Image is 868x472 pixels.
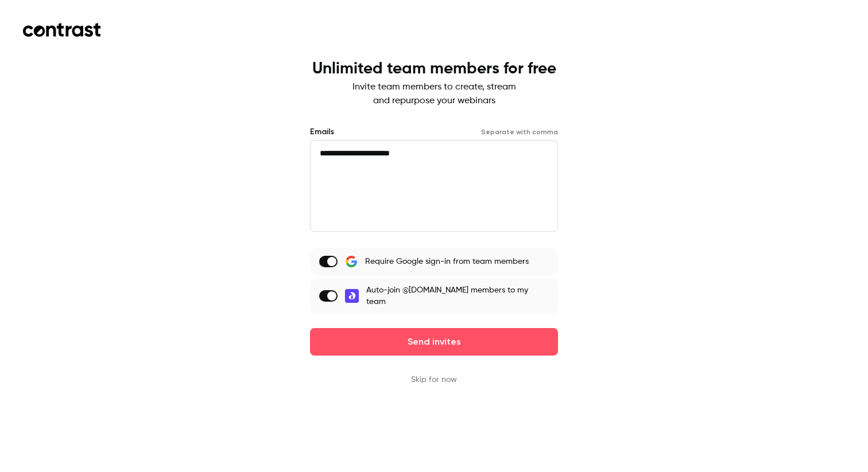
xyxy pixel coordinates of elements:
button: Skip for now [411,374,457,385]
label: Auto-join @[DOMAIN_NAME] members to my team [310,278,558,314]
h1: Unlimited team members for free [312,60,556,78]
label: Emails [310,126,334,138]
img: Ades Bootcamp [345,289,359,303]
button: Send invites [310,328,558,356]
p: Invite team members to create, stream and repurpose your webinars [312,80,556,108]
label: Require Google sign-in from team members [310,248,558,275]
p: Separate with comma [481,127,558,136]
